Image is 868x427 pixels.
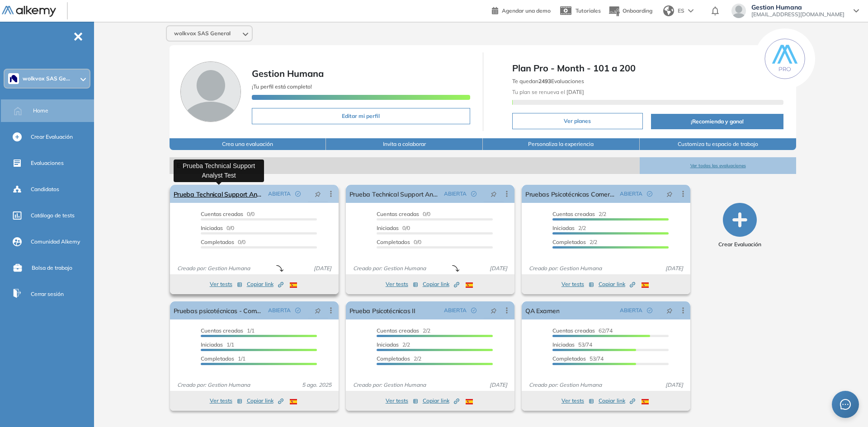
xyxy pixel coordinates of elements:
button: Copiar link [599,279,635,290]
span: Iniciadas [201,341,223,348]
button: pushpin [308,303,328,318]
span: Cuentas creadas [201,211,243,217]
span: Creado por: Gestion Humana [525,381,605,389]
button: Ver planes [512,113,643,129]
span: check-circle [295,308,301,313]
span: Creado por: Gestion Humana [525,264,605,272]
span: Agendar una demo [502,7,551,14]
span: Cuentas creadas [552,327,595,334]
span: Te quedan Evaluaciones [512,78,584,84]
span: pushpin [666,307,673,314]
span: ABIERTA [268,190,291,198]
span: check-circle [647,191,652,197]
img: Logo [2,6,56,17]
span: Plan Pro - Month - 101 a 200 [512,61,784,75]
span: Home [33,107,48,115]
span: 1/1 [201,341,234,348]
img: ESP [466,282,473,288]
b: [DATE] [565,89,584,95]
span: [DATE] [486,381,511,389]
span: 2/2 [552,211,606,217]
img: https://assets.alkemy.org/workspaces/1394/c9baeb50-dbbd-46c2-a7b2-c74a16be862c.png [10,75,17,82]
span: Creado por: Gestion Humana [349,381,429,389]
a: Agendar una demo [492,5,551,15]
span: Completados [201,355,234,362]
span: [DATE] [486,264,511,272]
button: pushpin [484,303,504,318]
span: 53/74 [552,341,592,348]
span: Candidatos [31,185,59,193]
span: 5 ago. 2025 [298,381,335,389]
span: Completados [201,239,234,245]
button: Copiar link [599,395,635,406]
span: Cuentas creadas [377,211,419,217]
span: Creado por: Gestion Humana [349,264,429,272]
span: 2/2 [377,355,421,362]
span: ¡Tu perfil está completo! [252,83,312,90]
span: Cuentas creadas [377,327,419,334]
span: Copiar link [423,280,459,288]
span: wolkvox SAS Ge... [23,75,70,82]
button: Copiar link [247,279,283,290]
span: 0/0 [201,211,255,217]
span: 2/2 [552,225,586,231]
span: pushpin [666,190,673,197]
button: Ver tests [561,395,594,406]
span: pushpin [491,190,497,197]
button: Copiar link [423,395,459,406]
button: Ver tests [386,395,418,406]
span: Copiar link [599,280,635,288]
span: Copiar link [247,280,283,288]
span: Iniciadas [552,341,575,348]
span: Creado por: Gestion Humana [174,381,254,389]
span: Completados [377,355,410,362]
span: Evaluaciones abiertas [170,157,640,174]
span: Evaluaciones [31,159,64,167]
span: pushpin [315,190,321,197]
button: Ver tests [386,279,418,290]
span: Crear Evaluación [718,240,761,249]
button: Customiza tu espacio de trabajo [640,138,797,150]
button: Onboarding [608,1,652,21]
span: 2/2 [552,239,597,245]
img: ESP [466,399,473,404]
button: pushpin [308,187,328,201]
button: Crear Evaluación [718,203,761,249]
img: world [663,5,674,16]
span: [DATE] [662,381,687,389]
img: arrow [688,9,693,13]
span: Tutoriales [576,7,601,14]
span: check-circle [471,308,476,313]
span: Iniciadas [552,225,575,231]
img: ESP [642,399,649,404]
span: ABIERTA [620,190,642,198]
span: ABIERTA [620,306,642,314]
span: message [840,399,851,410]
button: Ver tests [210,279,242,290]
span: Gestion Humana [252,68,324,79]
span: Completados [552,239,586,245]
button: Copiar link [247,395,283,406]
span: pushpin [315,307,321,314]
span: Comunidad Alkemy [31,238,80,246]
span: Copiar link [423,397,459,405]
button: Ver tests [561,279,594,290]
span: [DATE] [662,264,687,272]
span: Onboarding [623,7,652,14]
span: [EMAIL_ADDRESS][DOMAIN_NAME] [751,11,844,18]
span: 0/0 [377,239,421,245]
a: Prueba Technical Support Analyst V1 [349,185,440,203]
span: Iniciadas [377,225,399,231]
span: 62/74 [552,327,613,334]
button: Ver todas las evaluaciones [640,157,797,174]
span: Iniciadas [377,341,399,348]
span: Iniciadas [201,225,223,231]
span: Bolsa de trabajo [32,264,72,272]
span: Creado por: Gestion Humana [174,264,254,272]
span: 1/1 [201,355,245,362]
span: Completados [377,239,410,245]
span: Copiar link [247,397,283,405]
img: Foto de perfil [180,61,241,122]
button: ¡Recomienda y gana! [651,114,783,129]
span: Cerrar sesión [31,290,64,298]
